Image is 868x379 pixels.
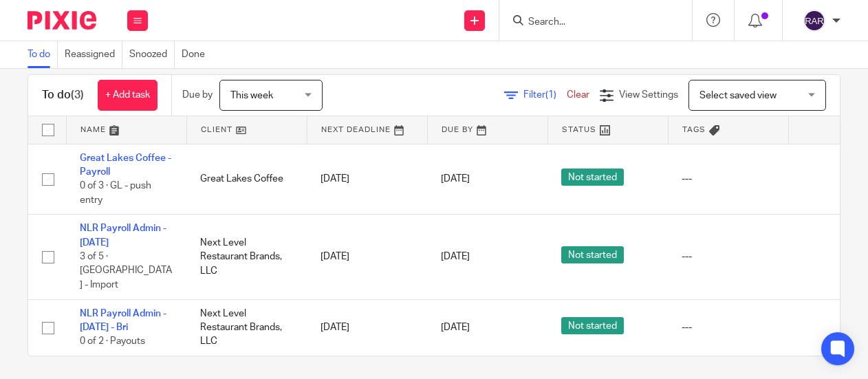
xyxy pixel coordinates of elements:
a: NLR Payroll Admin - [DATE] [80,224,166,247]
span: (3) [71,89,84,100]
td: [DATE] [307,299,427,356]
span: 0 of 2 · Payouts [80,337,145,347]
div: --- [682,321,774,334]
span: Not started [561,317,624,334]
span: Tags [682,126,706,133]
p: Due by [182,88,213,102]
span: Not started [561,246,624,263]
a: Snoozed [129,41,175,68]
a: Done [182,41,212,68]
span: 3 of 5 · [GEOGRAPHIC_DATA] - Import [80,252,172,290]
a: Reassigned [65,41,122,68]
span: [DATE] [441,174,470,184]
span: [DATE] [441,323,470,332]
td: Next Level Restaurant Brands, LLC [186,215,307,299]
img: svg%3E [803,10,825,32]
div: --- [682,172,774,186]
a: To do [28,41,58,68]
a: NLR Payroll Admin - [DATE] - Bri [80,309,166,332]
span: This week [230,91,273,100]
img: Pixie [28,11,96,30]
span: Not started [561,169,624,186]
span: Filter [523,90,567,100]
input: Search [527,17,651,29]
span: [DATE] [441,252,470,261]
a: Clear [567,90,589,100]
h1: To do [42,88,84,102]
span: (1) [545,90,556,100]
span: 0 of 3 · GL - push entry [80,181,151,205]
div: --- [682,250,774,263]
span: View Settings [619,90,678,100]
a: Great Lakes Coffee - Payroll [80,153,171,177]
td: Next Level Restaurant Brands, LLC [186,299,307,356]
td: [DATE] [307,215,427,299]
a: + Add task [98,80,158,111]
span: Select saved view [699,91,777,100]
td: Great Lakes Coffee [186,144,307,215]
td: [DATE] [307,144,427,215]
